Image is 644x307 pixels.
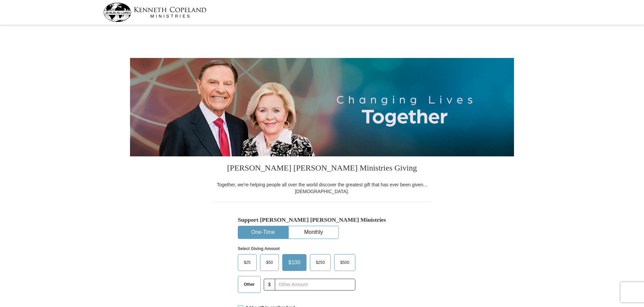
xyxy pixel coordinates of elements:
h5: Support [PERSON_NAME] [PERSON_NAME] Ministries [238,216,406,223]
span: $25 [240,257,254,268]
input: Other Amount [275,279,355,290]
span: $500 [337,257,353,268]
span: Other [240,279,258,289]
span: $50 [263,257,276,268]
span: $100 [285,257,304,268]
h3: [PERSON_NAME] [PERSON_NAME] Ministries Giving [213,156,431,181]
button: One-Time [238,226,288,239]
button: Monthly [289,226,339,239]
div: Together, we're helping people all over the world discover the greatest gift that has ever been g... [213,181,431,195]
img: kcm-header-logo.svg [103,3,206,22]
strong: Select Giving Amount [238,246,280,251]
span: $ [264,279,275,290]
span: $250 [313,257,328,268]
